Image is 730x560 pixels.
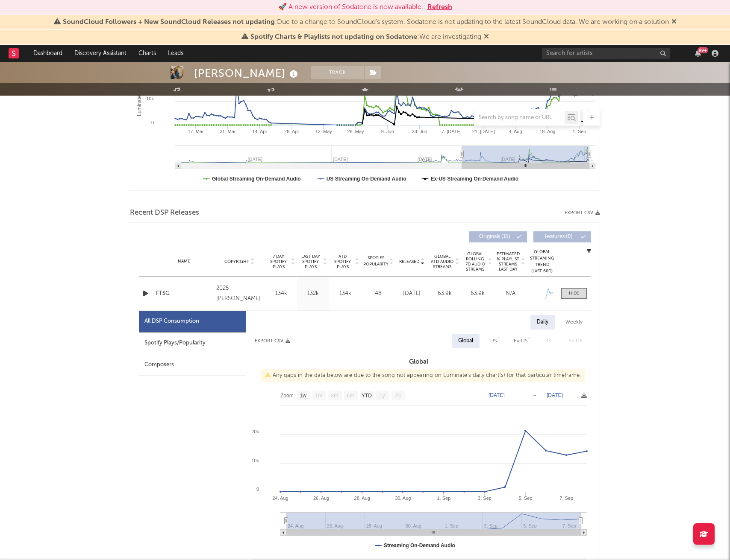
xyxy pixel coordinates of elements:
text: 18. Aug [539,129,555,134]
span: SoundCloud Followers + New SoundCloud Releases not updating [63,19,275,26]
div: Weekly [559,315,589,330]
div: All DSP Consumption [139,311,246,332]
div: N/A [496,289,525,298]
div: US [490,336,497,346]
button: Features(0) [533,231,591,242]
text: 4. Aug [509,129,522,134]
text: YTD [362,393,372,399]
span: Features ( 0 ) [539,234,578,239]
span: Global ATD Audio Streams [430,254,454,269]
input: Search for artists [542,48,670,59]
text: 17. Mar [188,129,204,134]
text: 7. Sep [559,496,573,501]
span: Spotify Charts & Playlists not updating on Sodatone [250,34,417,41]
span: Originals ( 15 ) [475,234,514,239]
text: 28. Aug [354,496,370,501]
text: 1. Sep [437,496,450,501]
text: 10k [146,96,154,101]
span: Global Rolling 7D Audio Streams [463,251,487,272]
text: 31. Mar [220,129,236,134]
div: 63.9k [430,289,459,298]
text: 1y [380,393,385,399]
span: Dismiss [671,19,677,26]
text: All [395,393,400,399]
div: Name [156,258,212,265]
div: 132k [299,289,327,298]
a: Dashboard [27,45,68,62]
text: 21. [DATE] [472,129,495,134]
div: 134k [267,289,295,298]
text: US Streaming On-Demand Audio [327,176,406,182]
div: Composers [139,354,246,376]
a: Charts [132,45,162,62]
a: FTSG [156,289,212,298]
div: Ex-US [514,336,527,346]
text: [DATE] [547,392,563,398]
button: Track [311,66,364,79]
button: Originals(15) [469,231,527,242]
text: 1m [315,393,323,399]
text: 30. Aug [395,496,411,501]
span: Dismiss [484,34,489,41]
div: Global Streaming Trend (Last 60D) [529,249,555,274]
span: 7 Day Spotify Plays [267,254,290,269]
div: 2025 [PERSON_NAME] [216,283,263,304]
span: Recent DSP Releases [130,208,199,218]
div: Global [458,336,473,346]
text: 20k [251,429,259,434]
div: Daily [530,315,555,330]
text: Ex-US Streaming On-Demand Audio [431,176,519,182]
text: Streaming On-Demand Audio [384,542,455,548]
text: S… [586,157,594,162]
span: Spotify Popularity [363,255,389,268]
text: 12. May [315,129,333,134]
input: Search by song name or URL [474,114,565,121]
text: 1. Sep [573,129,586,134]
text: 10k [251,458,259,463]
div: Spotify Plays/Popularity [139,332,246,354]
button: 99+ [695,50,701,57]
div: 🚀 A new version of Sodatone is now available. [278,2,423,12]
h3: Global [246,357,591,367]
text: 26. May [347,129,364,134]
span: : We are investigating [250,34,481,41]
span: : Due to a change to SoundCloud's system, Sodatone is not updating to the latest SoundCloud data.... [63,19,669,26]
svg: Luminate Daily Consumption [130,20,600,190]
button: Refresh [427,2,452,12]
div: 134k [331,289,359,298]
a: Discovery Assistant [68,45,132,62]
text: 26. Aug [313,496,329,501]
button: Export CSV [565,210,600,216]
span: Estimated % Playlist Streams Last Day [496,251,520,272]
text: 7. [DATE] [442,129,462,134]
text: 3. Sep [478,496,492,501]
div: All DSP Consumption [144,316,199,327]
div: Any gaps in the data below are due to the song not appearing on Luminate's daily chart(s) for tha... [261,369,585,382]
span: ATD Spotify Plays [331,254,354,269]
button: Export CSV [255,338,290,344]
span: Released [399,259,419,264]
div: 99 + [698,47,708,53]
text: 0 [256,487,259,492]
text: Zoom [280,393,294,399]
text: 24. Aug [272,496,288,501]
div: [DATE] [397,289,426,298]
text: 9. Jun [381,129,394,134]
text: → [532,392,537,398]
text: 5. Sep [519,496,533,501]
text: Global Streaming On-Demand Audio [212,176,301,182]
text: [DATE] [489,392,505,398]
text: 14. Apr [252,129,267,134]
div: 63.9k [463,289,492,298]
text: 1w [300,393,307,399]
div: 48 [363,289,393,298]
text: 28. Apr [284,129,299,134]
div: [PERSON_NAME] [194,66,300,80]
text: 6m [347,393,354,399]
text: 3m [331,393,339,399]
a: Leads [162,45,189,62]
text: 23. Jun [412,129,427,134]
span: Copyright [224,259,249,264]
span: Last Day Spotify Plays [299,254,322,269]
